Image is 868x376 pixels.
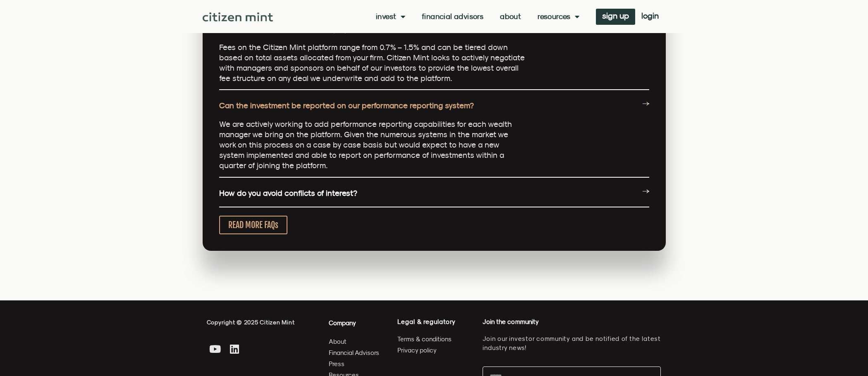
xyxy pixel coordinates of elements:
[397,334,452,344] span: Terms & conditions
[219,42,649,90] div: What are the fees on the underlying investments?
[483,334,661,352] p: Join our investor community and be notified of the latest industry news!
[203,12,273,21] img: Citizen Mint
[329,347,380,358] a: Financial Advisors
[602,13,629,19] span: sign up
[635,9,665,25] a: login
[219,119,525,171] div: Page 11
[596,9,635,25] a: sign up
[422,12,483,21] a: Financial Advisors
[219,42,525,83] div: Page 11
[329,336,380,347] a: About
[219,92,649,119] div: Can the investment be reported on our performance reporting system?
[538,12,579,21] a: Resources
[219,42,525,83] p: Fees on the Citizen Mint platform range from 0.7% – 1.5% and can be tiered down based on total as...
[376,12,405,21] a: Invest
[219,101,474,110] a: Can the investment be reported on our performance reporting system?
[397,345,437,355] span: Privacy policy
[228,220,278,230] span: READ MORE FAQs
[329,318,380,328] h4: Company
[500,12,521,21] a: About
[397,345,474,355] a: Privacy policy
[219,119,649,177] div: Can the investment be reported on our performance reporting system?
[207,319,295,326] span: Copyright © 2025 Citizen Mint
[219,188,357,198] a: How do you avoid conflicts of interest?
[376,12,579,21] nav: Menu
[641,13,659,19] span: login
[329,359,380,369] a: Press
[483,318,661,326] h4: Join the community
[397,318,474,326] h4: Legal & regulatory
[219,119,525,171] p: We are actively working to add performance reporting capabilities for each wealth manager we brin...
[219,216,287,234] a: READ MORE FAQs
[329,336,347,347] span: About
[397,334,474,344] a: Terms & conditions
[329,359,344,369] span: Press
[219,180,649,207] div: How do you avoid conflicts of interest?
[329,347,379,358] span: Financial Advisors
